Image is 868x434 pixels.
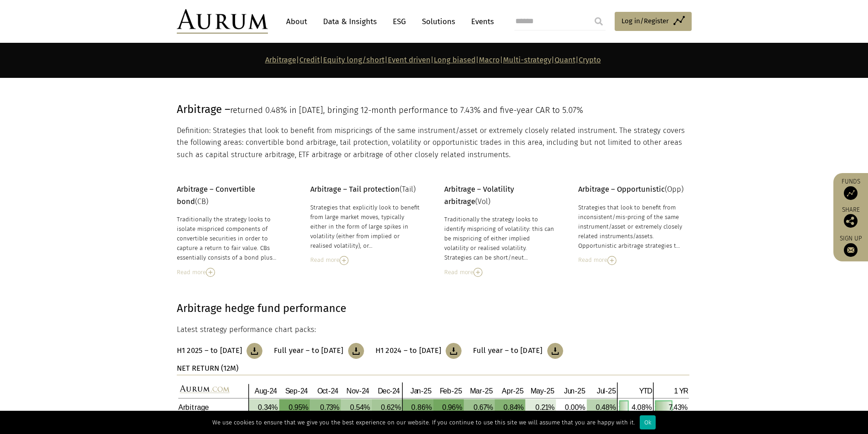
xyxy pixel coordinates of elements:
span: returned 0.48% in [DATE], bringing 12-month performance to 7.43% and five-year CAR to 5.07% [230,105,583,115]
img: Access Funds [844,186,858,200]
h3: H1 2024 – to [DATE] [375,346,442,355]
strong: | | | | | | | | [265,56,601,64]
p: Latest strategy performance chart packs: [177,324,689,336]
a: Credit [299,56,320,64]
a: Event driven [388,56,431,64]
div: Strategies that look to benefit from inconsistent/mis-prcing of the same instrument/asset or extr... [578,203,689,251]
span: Arbitrage – [177,103,230,116]
img: Aurum [177,9,268,34]
img: Read More [206,268,215,277]
a: Macro [479,56,500,64]
a: Events [467,13,494,30]
div: Read more [177,267,288,277]
strong: Arbitrage – Tail protection [310,185,400,194]
strong: NET RETURN (12M) [177,364,238,373]
h3: Full year – to [DATE] [473,346,542,355]
a: ESG [388,13,411,30]
img: Share this post [844,214,858,228]
p: (Opp) [578,184,689,195]
strong: Arbitrage – Convertible bond [177,185,255,205]
p: Definition: Strategies that look to benefit from mispricings of the same instrument/asset or extr... [177,125,689,161]
a: Equity long/short [323,56,385,64]
strong: Arbitrage hedge fund performance [177,302,346,315]
strong: Arbitrage – Opportunistic [578,185,665,194]
a: Long biased [434,56,476,64]
a: Quant [555,56,575,64]
img: Read More [607,256,616,265]
strong: Arbitrage – Volatility arbitrage [444,185,514,205]
span: Log in/Register [621,15,669,26]
h3: Full year – to [DATE] [274,346,343,355]
a: Full year – to [DATE] [473,343,563,359]
span: (Tail) [310,185,416,194]
a: Arbitrage [265,56,296,64]
img: Download Article [547,343,563,359]
a: Solutions [417,13,460,30]
a: Crypto [579,56,601,64]
a: Sign up [838,235,863,257]
a: Multi-strategy [503,56,551,64]
a: H1 2024 – to [DATE] [375,343,462,359]
img: Read More [473,268,483,277]
a: Full year – to [DATE] [274,343,364,359]
a: Data & Insights [318,13,381,30]
a: Funds [838,178,863,200]
input: Submit [590,12,608,31]
a: H1 2025 – to [DATE] [177,343,263,359]
a: Log in/Register [615,12,692,31]
div: Read more [578,255,689,265]
img: Read More [339,256,349,265]
div: Traditionally the strategy looks to identify mispricing of volatility: this can be mispricing of ... [444,214,555,263]
div: Ok [640,415,656,429]
div: Read more [444,267,555,277]
span: (CB) [177,185,255,205]
img: Download Article [446,343,462,359]
div: Strategies that explicitly look to benefit from large market moves, typically either in the form ... [310,203,421,251]
a: About [282,13,312,30]
p: (Vol) [444,184,555,208]
div: Traditionally the strategy looks to isolate mispriced components of convertible securities in ord... [177,214,288,263]
img: Sign up to our newsletter [844,243,858,257]
h3: H1 2025 – to [DATE] [177,346,242,355]
div: Read more [310,255,421,265]
div: Share [838,207,863,228]
img: Download Article [247,343,262,359]
img: Download Article [348,343,364,359]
